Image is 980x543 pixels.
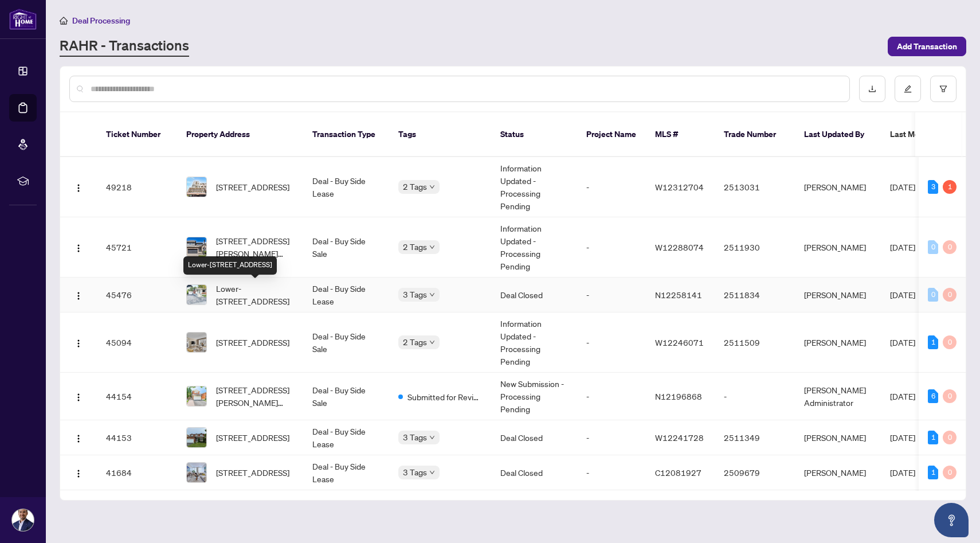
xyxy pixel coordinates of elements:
span: [DATE] [890,182,915,192]
span: 2 Tags [403,335,427,349]
td: - [577,312,646,373]
td: Final Trade [491,490,577,525]
span: 3 Tags [403,288,427,301]
div: 0 [943,389,957,403]
td: 2509679 [715,455,795,490]
td: Deal - Buy Side Lease [303,455,389,490]
img: Logo [74,339,83,348]
td: [PERSON_NAME] [795,217,881,278]
div: Lower-[STREET_ADDRESS] [183,256,277,275]
div: 1 [928,431,938,444]
img: thumbnail-img [187,428,206,447]
td: Deal - Buy Side Sale [303,217,389,278]
span: [STREET_ADDRESS] [216,336,289,349]
td: 44154 [97,373,177,420]
img: thumbnail-img [187,285,206,304]
th: Tags [389,112,491,157]
td: 32765 [97,490,177,525]
span: down [429,244,435,250]
span: N12196868 [655,391,702,401]
td: Information Updated - Processing Pending [491,217,577,278]
td: 41684 [97,455,177,490]
td: - [577,373,646,420]
div: 6 [928,389,938,403]
button: download [859,76,885,102]
div: 0 [943,288,957,302]
img: thumbnail-img [187,333,206,352]
td: 45094 [97,312,177,373]
button: Add Transaction [888,37,966,56]
th: Last Updated By [795,112,881,157]
img: Profile Icon [12,509,34,531]
span: down [429,292,435,298]
span: N12258141 [655,290,702,300]
img: logo [9,9,37,30]
img: thumbnail-img [187,386,206,406]
span: 3 Tags [403,431,427,444]
span: filter [939,85,947,93]
td: Deal Closed [491,420,577,455]
span: [DATE] [890,242,915,252]
td: Information Updated - Processing Pending [491,157,577,217]
span: [STREET_ADDRESS][PERSON_NAME][PERSON_NAME] [216,384,294,409]
button: Logo [69,463,88,482]
span: [STREET_ADDRESS] [216,431,289,444]
span: down [429,339,435,345]
td: Deal - Buy Side Sale [303,490,389,525]
img: Logo [74,393,83,402]
span: edit [904,85,912,93]
span: 2 Tags [403,240,427,253]
div: 0 [928,288,938,302]
td: - [577,490,646,525]
td: 45721 [97,217,177,278]
th: MLS # [646,112,715,157]
th: Trade Number [715,112,795,157]
span: 2 Tags [403,180,427,193]
td: 44153 [97,420,177,455]
span: 3 Tags [403,466,427,479]
button: filter [930,76,957,102]
td: Deal Closed [491,278,577,312]
img: Logo [74,244,83,253]
span: Add Transaction [897,37,957,56]
span: [STREET_ADDRESS] [216,181,289,193]
div: 3 [928,180,938,194]
span: W12312704 [655,182,704,192]
td: 2511834 [715,278,795,312]
span: W12246071 [655,337,704,347]
span: down [429,184,435,190]
div: 1 [943,180,957,194]
span: Lower-[STREET_ADDRESS] [216,282,294,307]
td: Deal - Buy Side Sale [303,312,389,373]
td: [PERSON_NAME] [795,312,881,373]
div: 1 [928,335,938,349]
img: Logo [74,183,83,193]
td: [PERSON_NAME] [795,490,881,525]
span: [STREET_ADDRESS] [216,466,289,479]
td: - [577,455,646,490]
td: Deal Closed [491,455,577,490]
button: Logo [69,286,88,304]
td: [PERSON_NAME] [795,455,881,490]
div: 0 [943,335,957,349]
td: - [715,373,795,420]
td: - [577,278,646,312]
span: home [60,17,68,25]
td: 2511930 [715,217,795,278]
img: thumbnail-img [187,177,206,197]
button: Logo [69,238,88,256]
td: Information Updated - Processing Pending [491,312,577,373]
div: 1 [928,466,938,479]
th: Transaction Type [303,112,389,157]
span: [DATE] [890,290,915,300]
button: edit [895,76,921,102]
img: thumbnail-img [187,463,206,482]
img: Logo [74,434,83,443]
span: download [868,85,876,93]
td: [PERSON_NAME] [795,420,881,455]
img: thumbnail-img [187,237,206,257]
td: Deal - Buy Side Lease [303,420,389,455]
td: [PERSON_NAME] Administrator [795,373,881,420]
td: 2511349 [715,420,795,455]
td: 49218 [97,157,177,217]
